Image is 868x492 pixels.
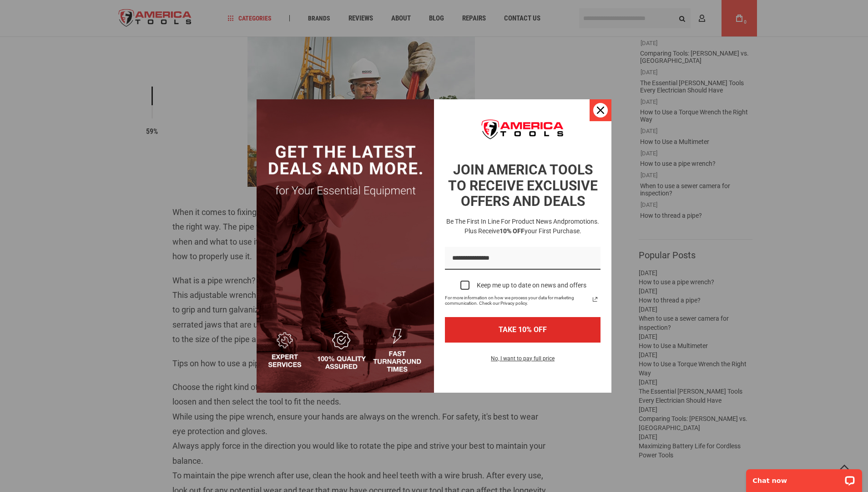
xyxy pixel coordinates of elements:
h3: Be the first in line for product news and [443,217,602,236]
button: Close [590,99,611,121]
svg: close icon [597,107,604,114]
svg: link icon [590,294,601,305]
iframe: LiveChat chat widget [740,463,868,492]
strong: JOIN AMERICA TOOLS TO RECEIVE EXCLUSIVE OFFERS AND DEALS [448,162,598,209]
a: Read our Privacy Policy [590,294,601,305]
strong: 10% OFF [500,227,525,235]
div: Keep me up to date on news and offers [477,282,586,289]
input: Email field [445,247,601,270]
button: TAKE 10% OFF [445,317,601,342]
span: For more information on how we process your data for marketing communication. Check our Privacy p... [445,295,590,306]
button: No, I want to pay full price [484,354,562,369]
span: promotions. Plus receive your first purchase. [464,218,600,235]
